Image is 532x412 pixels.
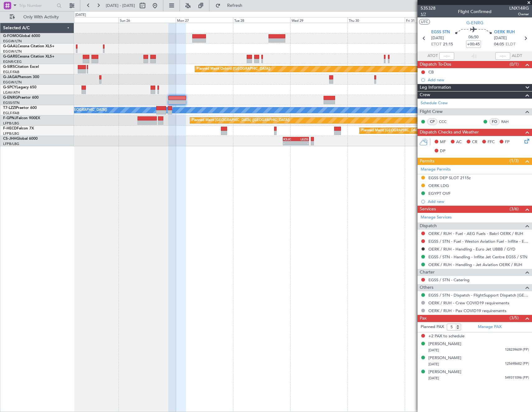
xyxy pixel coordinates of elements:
span: Only With Activity [16,15,66,19]
span: 04:05 [494,41,504,48]
div: Thu 30 [348,17,405,23]
a: F-HECDFalcon 7X [3,127,34,130]
div: Flight Confirmed [458,8,492,15]
div: [PERSON_NAME] [428,355,461,361]
a: EGGW/LTN [3,80,22,85]
div: - [296,141,308,145]
span: Services [420,206,436,213]
span: [DATE] [431,35,444,41]
span: 1/7 [421,12,436,17]
div: Add new [428,199,529,204]
span: F-GPNJ [3,116,16,120]
span: 21:15 [443,41,453,48]
a: EGGW/LTN [3,49,22,54]
span: Dispatch Checks and Weather [420,129,479,136]
span: FFC [488,139,495,145]
div: CP [427,118,437,125]
div: CB [428,69,434,75]
a: G-GARECessna Citation XLS+ [3,55,54,59]
div: EGYPT OVF [428,191,450,196]
span: G-FOMO [3,34,19,38]
div: [DATE] [75,12,86,18]
span: Dispatch [420,222,437,230]
a: EGSS / STN - Catering [428,277,469,283]
span: [DATE] [494,35,507,41]
span: [DATE] - [DATE] [106,3,135,8]
a: OERK / RUH - Pax COVID19 requirements [428,308,506,313]
a: OERK / RUH - Crew COVID19 requirements [428,300,509,306]
a: LFPB/LBG [3,131,19,136]
button: Only With Activity [7,12,68,22]
a: G-ENRGPraetor 600 [3,96,39,100]
span: T7-LZZI [3,106,16,110]
a: EGGW/LTN [3,39,22,44]
span: 128239609 (PP) [505,347,529,353]
span: (3/6) [510,206,519,212]
span: OERK RUH [494,29,515,35]
a: LGAV/ATH [3,90,20,95]
a: CCC [439,119,453,124]
span: Crew [420,91,430,99]
span: ATOT [427,53,438,59]
a: LFPB/LBG [3,121,19,126]
span: 535328 [421,5,436,12]
a: EGSS/STN [3,101,20,105]
div: - [283,141,296,145]
span: [DATE] [428,362,439,367]
span: (3/5) [510,315,519,321]
div: LEZG [296,137,308,141]
span: LNX14RG [509,5,529,12]
a: EGSS / STN - Dispatch - FlightSupport Dispatch [GEOGRAPHIC_DATA] [428,293,529,298]
a: OERK / RUH - Handling - Jet Aviation OERK / RUH [428,262,522,267]
span: [DATE] [428,376,439,381]
span: [DATE] [428,348,439,353]
span: Refresh [222,3,248,8]
a: EGSS / STN - Fuel - Weston Aviation Fuel - Inflite - EGSS / STN [428,239,529,244]
a: EGLF/FAB [3,111,19,115]
span: G-ENRG [466,20,483,26]
a: G-FOMOGlobal 6000 [3,34,40,38]
div: OERK LDG [428,183,449,188]
span: ALDT [512,53,522,59]
span: Others [420,284,433,291]
span: Dispatch To-Dos [420,61,451,68]
span: Leg Information [420,84,451,91]
span: ETOT [431,41,441,48]
div: Tue 28 [233,17,290,23]
span: G-ENRG [3,96,18,100]
a: CS-JHHGlobal 6000 [3,137,38,141]
span: MF [440,139,446,145]
span: 06:50 [469,34,478,40]
span: G-SPCY [3,86,16,89]
button: Refresh [212,1,250,11]
span: ELDT [506,41,516,48]
div: Planned Maint [GEOGRAPHIC_DATA] ([GEOGRAPHIC_DATA]) [192,116,290,125]
span: Permits [420,158,434,165]
a: Schedule Crew [421,100,448,106]
label: Planned PAX [421,324,444,330]
div: [PERSON_NAME] [428,341,461,347]
span: G-SIRS [3,65,15,69]
div: Wed 29 [290,17,348,23]
div: Add new [428,77,529,82]
div: Mon 27 [176,17,233,23]
a: OERK / RUH - Fuel - AEG Fuels - Bakri OERK / RUH [428,231,523,236]
a: G-SIRSCitation Excel [3,65,39,69]
span: Owner [509,12,529,17]
div: Sat 25 [62,17,119,23]
a: G-JAGAPhenom 300 [3,75,39,79]
a: Manage PAX [478,324,502,330]
a: T7-LZZIPraetor 600 [3,106,37,110]
input: Trip Number [19,1,55,10]
div: KSJC [283,137,296,141]
span: CR [472,139,477,145]
a: RAH [501,119,515,124]
input: --:-- [439,52,454,60]
span: +2 PAX to schedule [428,333,464,339]
div: EGSS DEP SLOT 2115z [428,175,471,180]
span: G-GAAL [3,44,17,48]
a: Manage Permits [421,166,451,173]
span: AC [456,139,462,145]
span: Pax [420,315,427,322]
a: LFPB/LBG [3,142,19,146]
